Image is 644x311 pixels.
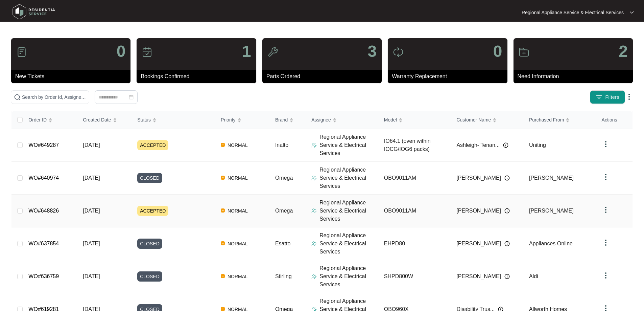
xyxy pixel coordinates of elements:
a: WO#649287 [28,142,59,148]
span: Uniting [529,142,546,148]
span: Omega [275,208,293,214]
th: Actions [596,111,633,129]
img: Assigner Icon [311,175,317,181]
img: Vercel Logo [221,143,225,147]
img: dropdown arrow [602,140,610,148]
td: IO64.1 (oven within IOCG/IOG6 packs) [379,129,451,162]
span: [DATE] [83,273,100,279]
span: Priority [221,116,236,124]
img: icon [393,47,404,58]
img: Info icon [504,241,510,246]
img: residentia service logo [10,2,57,22]
span: NORMAL [225,272,251,281]
p: Regional Appliance Service & Electrical Services [319,133,379,157]
span: Esatto [275,241,290,246]
th: Customer Name [451,111,524,129]
span: [DATE] [83,208,100,214]
span: NORMAL [225,207,251,215]
p: 3 [367,43,377,60]
img: dropdown arrow [602,206,610,214]
img: dropdown arrow [602,173,610,181]
th: Model [379,111,451,129]
p: Bookings Confirmed [141,72,256,81]
span: [DATE] [83,142,100,148]
a: WO#640974 [28,175,59,181]
p: Regional Appliance Service & Electrical Services [319,264,379,289]
span: Customer Name [456,116,491,124]
span: Stirling [275,273,292,279]
button: filter iconFilters [590,90,625,104]
img: Vercel Logo [221,176,225,180]
img: Vercel Logo [221,241,225,245]
p: Regional Appliance Service & Electrical Services [319,199,379,223]
span: CLOSED [137,173,162,183]
a: WO#636759 [28,273,59,279]
p: 1 [242,43,251,60]
img: Assigner Icon [311,274,317,279]
span: [PERSON_NAME] [456,207,501,215]
span: [DATE] [83,175,100,181]
a: WO#637854 [28,241,59,246]
img: dropdown arrow [625,93,633,101]
img: search-icon [14,94,21,101]
input: Search by Order Id, Assignee Name, Customer Name, Brand and Model [22,93,86,101]
span: NORMAL [225,174,251,182]
p: Regional Appliance Service & Electrical Services [319,231,379,256]
span: [PERSON_NAME] [529,175,574,181]
span: ACCEPTED [137,206,168,216]
th: Created Date [77,111,132,129]
img: Info icon [504,175,510,181]
span: NORMAL [225,240,251,248]
th: Priority [215,111,270,129]
span: Purchased From [529,116,564,124]
p: Parts Ordered [266,72,382,81]
img: icon [267,47,278,58]
img: Info icon [504,274,510,279]
img: Vercel Logo [221,208,225,213]
img: dropdown arrow [602,239,610,247]
img: icon [16,47,27,58]
img: Assigner Icon [311,241,317,246]
p: 2 [619,43,628,60]
span: Appliances Online [529,241,573,246]
img: Vercel Logo [221,307,225,311]
p: 0 [493,43,502,60]
td: OBO9011AM [379,162,451,195]
p: New Tickets [15,72,130,81]
span: Filters [605,94,619,101]
img: icon [519,47,529,58]
span: Brand [275,116,288,124]
span: [PERSON_NAME] [456,272,501,281]
img: filter icon [596,94,602,101]
span: Status [137,116,151,124]
img: dropdown arrow [602,271,610,280]
th: Order ID [23,111,77,129]
th: Assignee [306,111,379,129]
img: Assigner Icon [311,208,317,214]
img: dropdown arrow [630,11,634,14]
p: Regional Appliance Service & Electrical Services [319,166,379,190]
img: Info icon [504,208,510,214]
p: Regional Appliance Service & Electrical Services [522,9,624,16]
p: Warranty Replacement [392,72,507,81]
p: Need Information [518,72,633,81]
img: Info icon [503,142,508,148]
span: Order ID [28,116,47,124]
span: Created Date [83,116,111,124]
th: Status [132,111,215,129]
span: [PERSON_NAME] [456,240,501,248]
span: CLOSED [137,271,162,282]
span: [PERSON_NAME] [529,208,574,214]
span: Ashleigh- Tenan... [456,141,500,149]
span: Omega [275,175,293,181]
span: [PERSON_NAME] [456,174,501,182]
img: icon [142,47,152,58]
td: OBO9011AM [379,195,451,227]
th: Purchased From [524,111,596,129]
span: Inalto [275,142,288,148]
span: [DATE] [83,241,100,246]
span: Aldi [529,273,538,279]
span: ACCEPTED [137,140,168,150]
img: Assigner Icon [311,142,317,148]
span: Model [384,116,397,124]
